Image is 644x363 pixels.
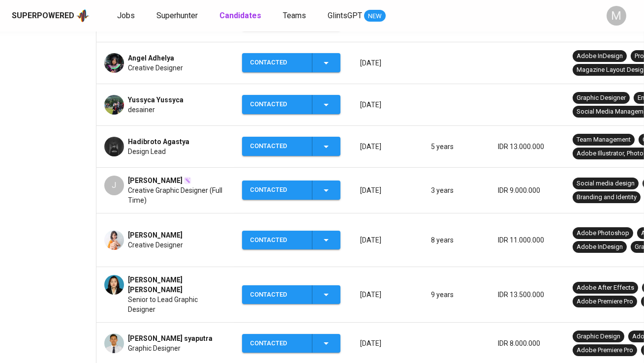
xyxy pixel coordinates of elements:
[577,242,623,252] div: Adobe InDesign
[360,185,415,195] p: [DATE]
[498,235,557,245] p: IDR 11.000.000
[360,58,415,68] p: [DATE]
[128,295,226,314] span: Senior to Lead Graphic Designer
[128,95,184,105] span: Yussyca Yussyca
[498,290,557,300] p: IDR 13.500.000
[117,11,135,20] span: Jobs
[104,53,124,73] img: 0a6c1e93c662fb1574f7a67065436ccd.jpg
[12,10,74,22] div: Superpowered
[360,290,415,300] p: [DATE]
[128,63,183,73] span: Creative Designer
[117,10,137,22] a: Jobs
[184,177,191,184] img: magic_wand.svg
[283,11,306,20] span: Teams
[431,142,482,151] p: 5 years
[104,333,124,353] img: 066e5dc7f7f7e6beb0410544d17322cb.png
[328,11,362,20] span: GlintsGPT
[498,142,557,151] p: IDR 13.000.000
[128,240,183,250] span: Creative Designer
[360,100,415,110] p: [DATE]
[104,230,124,250] img: 84fb560981f8c370d276b947c2a02b2d.jpg
[250,334,304,353] div: Contacted
[242,95,340,114] button: Contacted
[219,10,263,22] a: Candidates
[364,11,386,21] span: NEW
[577,193,637,202] div: Branding and Identity
[219,11,261,20] b: Candidates
[250,95,304,114] div: Contacted
[577,229,629,238] div: Adobe Photoshop
[242,137,340,156] button: Contacted
[360,338,415,348] p: [DATE]
[431,235,482,245] p: 8 years
[156,10,200,22] a: Superhunter
[156,11,198,20] span: Superhunter
[250,53,304,72] div: Contacted
[607,6,626,26] div: M
[577,135,631,145] div: Team Management
[104,95,124,115] img: 001a068b9224c3c4c378d98e6ee7b99c.jpg
[577,297,633,306] div: Adobe Premiere Pro
[242,181,340,200] button: Contacted
[128,53,174,63] span: Angel Adhelya
[250,137,304,156] div: Contacted
[577,332,620,341] div: Graphic Design
[128,176,183,185] span: [PERSON_NAME]
[250,231,304,250] div: Contacted
[128,275,226,295] span: [PERSON_NAME] [PERSON_NAME]
[360,235,415,245] p: [DATE]
[431,290,482,300] p: 9 years
[283,10,308,22] a: Teams
[12,8,90,23] a: Superpoweredapp logo
[577,346,633,355] div: Adobe Premiere Pro
[128,343,181,353] span: Graphic Designer
[250,285,304,304] div: Contacted
[128,333,213,343] span: [PERSON_NAME] syaputra
[577,52,623,61] div: Adobe InDesign
[242,334,340,353] button: Contacted
[242,231,340,250] button: Contacted
[360,142,415,151] p: [DATE]
[128,185,226,205] span: Creative Graphic Designer (Full Time)
[128,105,155,115] span: desainer
[577,283,634,293] div: Adobe After Effects
[104,137,124,156] img: abdaaa96f8bf957fa8a3999f08da86e2.jpg
[577,93,626,103] div: Graphic Designer
[577,179,635,188] div: Social media design
[498,185,557,195] p: IDR 9.000.000
[431,185,482,195] p: 3 years
[250,181,304,200] div: Contacted
[104,176,124,195] div: J
[128,147,166,156] span: Design Lead
[328,10,386,22] a: GlintsGPT NEW
[76,8,90,23] img: app logo
[128,137,189,147] span: Hadibroto Agastya
[128,230,183,240] span: [PERSON_NAME]
[242,53,340,72] button: Contacted
[242,285,340,304] button: Contacted
[104,275,124,295] img: 0d08a102ae8dfd3de92f1243066648d2.jpg
[498,338,557,348] p: IDR 8.000.000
